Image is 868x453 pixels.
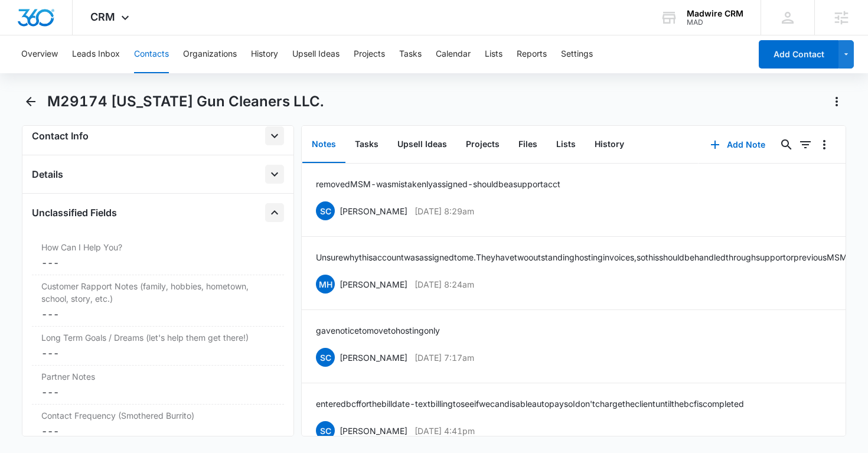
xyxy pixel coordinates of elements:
p: gave notice to move to hosting only [316,324,440,337]
h4: Contact Info [32,129,89,143]
button: Search... [777,135,796,154]
button: Lists [547,126,585,163]
button: Organizations [183,35,237,73]
button: Notes [302,126,345,163]
div: Contact Frequency (Smothered Burrito)--- [32,405,285,444]
button: Back [22,92,40,111]
button: Overview [21,35,58,73]
label: Long Term Goals / Dreams (let's help them get there!) [41,331,275,344]
dd: --- [41,307,275,321]
button: Upsell Ideas [388,126,456,163]
button: Actions [827,92,846,111]
button: Add Note [699,131,777,159]
p: [DATE] 4:41pm [415,425,475,437]
h4: Unclassified Fields [32,206,117,220]
button: Lists [485,35,502,73]
button: Contacts [134,35,169,73]
span: MH [316,275,335,294]
p: [PERSON_NAME] [340,425,407,437]
div: account id [687,18,743,27]
p: [DATE] 8:29am [415,205,474,217]
button: History [585,126,634,163]
p: [DATE] 7:17am [415,351,474,364]
button: History [251,35,278,73]
label: How Can I Help You? [41,241,275,253]
button: Close [265,203,284,222]
span: SC [316,421,335,440]
label: Contact Frequency (Smothered Burrito) [41,409,275,422]
button: Projects [456,126,509,163]
button: Calendar [436,35,471,73]
p: [PERSON_NAME] [340,278,407,291]
div: How Can I Help You?--- [32,236,285,275]
dd: --- [41,424,275,438]
button: Projects [354,35,385,73]
p: entered bcf for the bill date - text billing to see if we can disable autopay so I don't charge t... [316,397,744,410]
button: Settings [561,35,593,73]
h1: M29174 [US_STATE] Gun Cleaners LLC. [47,93,324,110]
button: Open [265,165,284,184]
button: Tasks [399,35,422,73]
dd: --- [41,346,275,360]
div: Long Term Goals / Dreams (let's help them get there!)--- [32,327,285,366]
button: Reports [517,35,547,73]
div: account name [687,9,743,18]
span: SC [316,201,335,220]
button: Files [509,126,547,163]
button: Add Contact [759,40,838,69]
button: Tasks [345,126,388,163]
dd: --- [41,256,275,270]
span: SC [316,348,335,367]
span: CRM [90,11,115,23]
label: Customer Rapport Notes (family, hobbies, hometown, school, story, etc.) [41,280,275,305]
div: Partner Notes--- [32,366,285,405]
button: Overflow Menu [815,135,834,154]
p: [DATE] 8:24am [415,278,474,291]
div: Customer Rapport Notes (family, hobbies, hometown, school, story, etc.)--- [32,275,285,327]
button: Open [265,126,284,145]
button: Upsell Ideas [292,35,340,73]
button: Filters [796,135,815,154]
p: [PERSON_NAME] [340,205,407,217]
label: Partner Notes [41,370,275,383]
p: [PERSON_NAME] [340,351,407,364]
h4: Details [32,167,63,181]
button: Leads Inbox [72,35,120,73]
dd: --- [41,385,275,399]
p: removed MSM - was mistakenly assigned - should be a support acct [316,178,560,190]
